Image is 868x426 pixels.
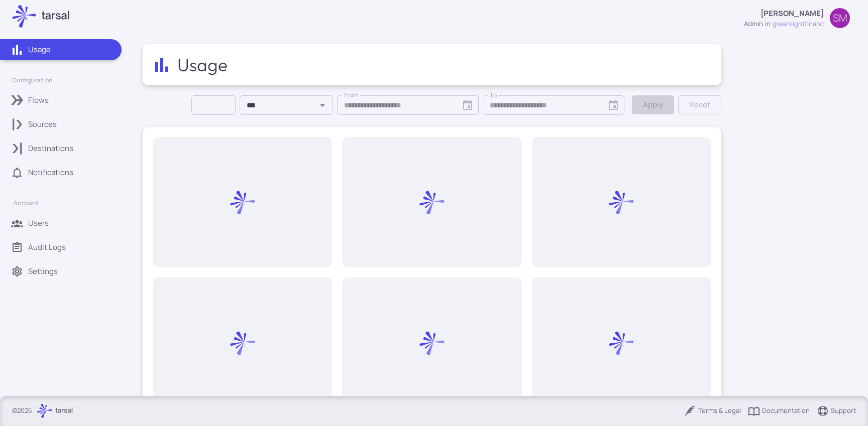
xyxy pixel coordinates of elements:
[609,331,634,356] img: Loading...
[678,95,721,114] button: Reset
[744,19,763,29] div: admin
[14,199,38,207] p: Account
[28,218,49,229] p: Users
[761,8,824,19] p: [PERSON_NAME]
[748,405,810,417] a: Documentation
[419,331,445,356] img: Loading...
[28,119,57,130] p: Sources
[28,44,51,55] p: Usage
[28,266,58,277] p: Settings
[419,190,445,215] img: Loading...
[12,406,32,416] p: © 2025
[230,331,255,356] img: Loading...
[773,19,824,29] span: greenlightfinanc
[28,242,66,253] p: Audit Logs
[28,167,73,178] p: Notifications
[344,91,359,100] label: From
[490,91,497,100] label: To
[12,76,52,84] p: Configuration
[738,4,856,33] button: [PERSON_NAME]adminingreenlightfinancSM
[684,405,741,417] a: Terms & Legal
[230,190,255,215] img: Loading...
[833,13,847,23] span: SM
[28,95,49,106] p: Flows
[177,54,230,75] h2: Usage
[817,405,856,417] a: Support
[765,19,771,29] span: in
[609,190,634,215] img: Loading...
[632,95,674,114] button: Apply
[28,143,73,154] p: Destinations
[315,98,330,112] button: Open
